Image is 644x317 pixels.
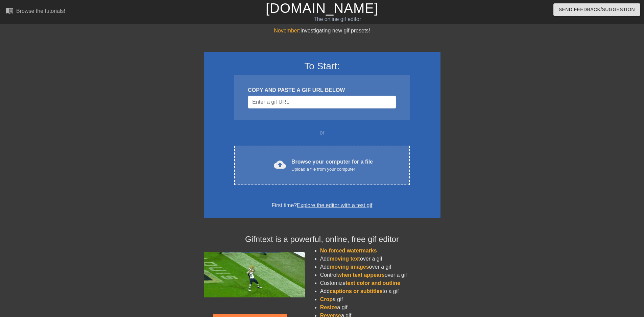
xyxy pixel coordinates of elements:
[320,248,377,253] span: No forced watermarks
[330,288,382,294] span: captions or subtitles
[248,96,396,108] input: Username
[320,263,440,271] li: Add over a gif
[204,235,440,244] h4: Gifntext is a powerful, online, free gif editor
[553,3,640,16] button: Send Feedback/Suggestion
[559,5,635,14] span: Send Feedback/Suggestion
[330,264,369,270] span: moving images
[291,158,373,173] div: Browse your computer for a file
[337,272,385,278] span: when text appears
[274,28,300,33] span: November:
[297,202,372,208] a: Explore the editor with a test gif
[320,287,440,295] li: Add to a gif
[320,304,337,310] span: Resize
[221,129,423,137] div: or
[213,201,432,210] div: First time?
[213,60,432,72] h3: To Start:
[320,255,440,263] li: Add over a gif
[204,252,305,297] img: football_small.gif
[266,1,378,16] a: [DOMAIN_NAME]
[274,158,286,171] span: cloud_upload
[320,296,333,302] span: Crop
[204,27,440,35] div: Investigating new gif presets!
[5,6,65,17] a: Browse the tutorials!
[330,256,360,262] span: moving text
[5,6,14,15] span: menu_book
[320,303,440,312] li: a gif
[16,8,65,14] div: Browse the tutorials!
[218,15,457,23] div: The online gif editor
[320,295,440,303] li: a gif
[291,166,373,173] div: Upload a file from your computer
[345,280,400,286] span: text color and outline
[320,271,440,279] li: Control over a gif
[248,86,396,94] div: COPY AND PASTE A GIF URL BELOW
[320,279,440,287] li: Customize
